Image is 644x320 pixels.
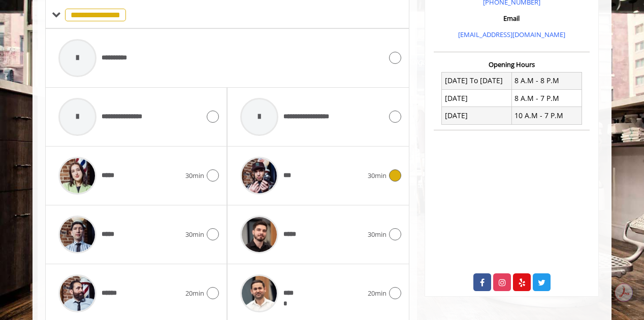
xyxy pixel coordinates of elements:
span: 30min [368,170,387,181]
td: [DATE] [442,90,512,107]
span: 30min [185,170,204,181]
span: 20min [185,288,204,299]
a: [EMAIL_ADDRESS][DOMAIN_NAME] [458,30,565,39]
span: 30min [368,229,387,240]
span: 30min [185,229,204,240]
span: 20min [368,288,387,299]
td: 8 A.M - 7 P.M [511,90,582,107]
td: 8 A.M - 8 P.M [511,72,582,89]
td: 10 A.M - 7 P.M [511,107,582,124]
td: [DATE] To [DATE] [442,72,512,89]
h3: Email [436,15,587,22]
td: [DATE] [442,107,512,124]
h3: Opening Hours [434,61,590,68]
